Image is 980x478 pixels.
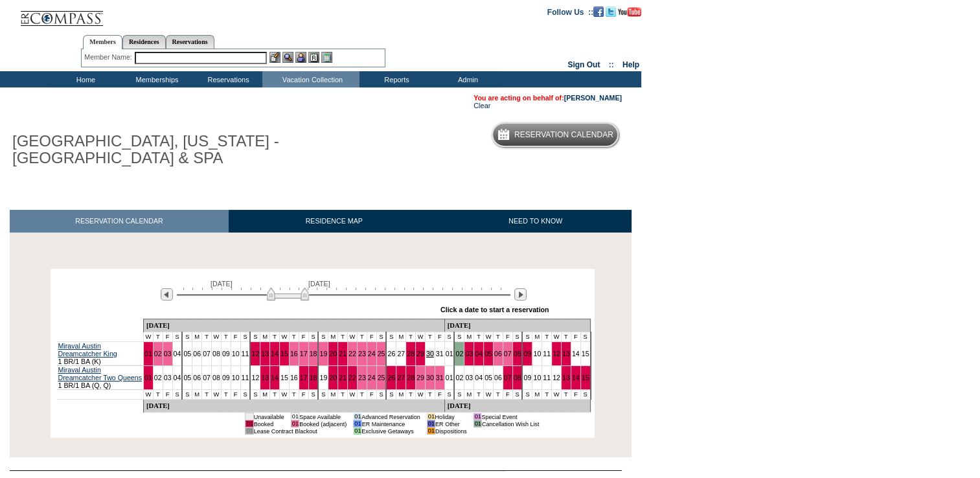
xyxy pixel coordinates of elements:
[222,350,230,358] a: 09
[542,390,552,400] td: T
[211,332,221,342] td: W
[572,350,580,358] a: 14
[484,374,492,381] a: 05
[280,374,288,381] a: 15
[454,332,464,342] td: S
[120,71,191,87] td: Memberships
[250,390,260,400] td: S
[484,332,494,342] td: W
[514,374,521,381] a: 08
[493,332,503,342] td: T
[523,374,531,381] a: 09
[291,420,299,427] td: 01
[512,390,522,400] td: S
[319,374,327,381] a: 19
[143,332,153,342] td: W
[354,427,361,435] td: 01
[231,390,240,400] td: F
[191,71,262,87] td: Reservations
[512,332,522,342] td: S
[122,35,166,49] a: Residences
[532,332,542,342] td: M
[271,374,279,381] a: 14
[618,7,641,15] a: Subscribe to our YouTube Channel
[542,332,552,342] td: T
[446,374,453,381] a: 01
[425,390,435,400] td: T
[387,350,395,358] a: 26
[406,332,416,342] td: T
[455,350,463,358] a: 02
[153,332,163,342] td: T
[533,374,541,381] a: 10
[514,288,527,301] img: Next
[435,413,467,420] td: Holiday
[436,374,444,381] a: 31
[232,374,240,381] a: 10
[444,390,454,400] td: S
[144,374,152,381] a: 01
[358,374,366,381] a: 23
[444,332,454,342] td: S
[310,350,317,358] a: 18
[153,390,163,400] td: T
[444,319,590,332] td: [DATE]
[229,210,440,233] a: RESIDENCE MAP
[203,374,211,381] a: 07
[606,6,616,17] img: Follow us on Twitter
[416,350,424,358] a: 29
[522,390,532,400] td: S
[319,350,327,358] a: 19
[211,280,233,288] span: [DATE]
[474,390,484,400] td: T
[172,390,182,400] td: S
[253,420,284,427] td: Booked
[367,390,376,400] td: F
[321,52,332,63] img: b_calculator.gif
[308,390,318,400] td: S
[368,350,376,358] a: 24
[473,420,481,427] td: 01
[251,350,259,358] a: 12
[348,390,358,400] td: W
[609,60,614,69] span: ::
[386,390,396,400] td: S
[260,390,270,400] td: M
[250,332,260,342] td: S
[212,350,220,358] a: 08
[436,350,444,358] a: 31
[10,130,300,170] h1: [GEOGRAPHIC_DATA], [US_STATE] - [GEOGRAPHIC_DATA] & SPA
[193,350,201,358] a: 06
[484,350,492,358] a: 05
[289,390,299,400] td: T
[182,332,192,342] td: S
[291,413,299,420] td: 01
[475,350,483,358] a: 04
[376,390,386,400] td: S
[572,374,580,381] a: 14
[318,390,328,400] td: S
[202,332,212,342] td: T
[299,332,308,342] td: F
[182,390,192,400] td: S
[494,350,502,358] a: 06
[407,350,415,358] a: 28
[368,374,376,381] a: 24
[562,350,570,358] a: 13
[543,350,551,358] a: 11
[174,374,181,381] a: 04
[532,390,542,400] td: M
[571,332,580,342] td: F
[212,374,220,381] a: 08
[348,350,356,358] a: 22
[270,390,280,400] td: T
[143,390,153,400] td: W
[242,350,249,358] a: 11
[193,374,201,381] a: 06
[481,413,539,420] td: Special Event
[203,350,211,358] a: 07
[211,390,221,400] td: W
[426,374,434,381] a: 30
[431,71,502,87] td: Admin
[435,390,444,400] td: F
